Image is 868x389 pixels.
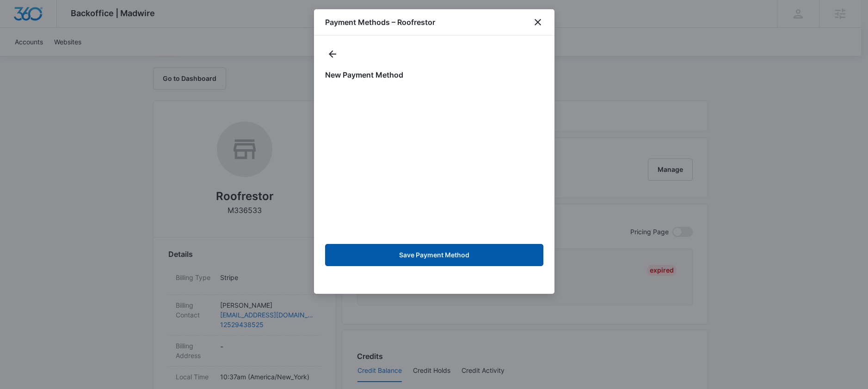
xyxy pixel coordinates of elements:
h1: Payment Methods – Roofrestor [325,17,435,28]
button: actions.back [325,47,340,61]
iframe: Secure payment input frame [323,88,545,237]
button: close [532,17,543,28]
button: Save Payment Method [325,244,543,266]
h1: New Payment Method [325,69,543,80]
